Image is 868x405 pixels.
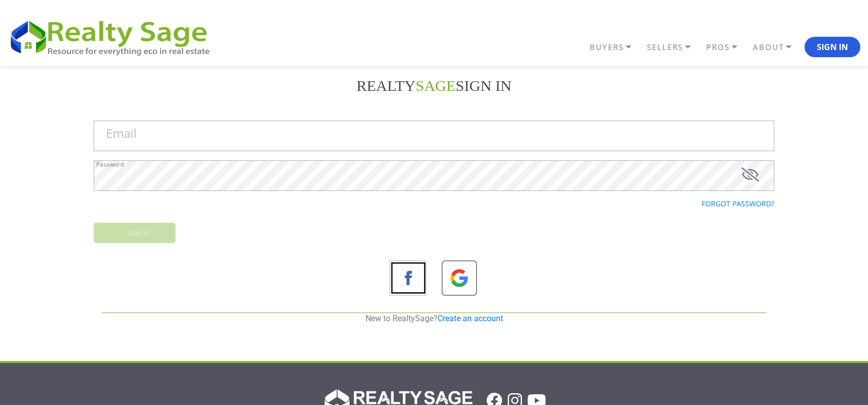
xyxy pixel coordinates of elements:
[416,77,455,94] font: SAGE
[438,314,503,323] a: Create an account
[94,77,774,95] h2: REALTY Sign in
[587,38,644,56] a: BUYERS
[702,199,774,208] a: Forgot password?
[805,37,860,57] button: Sign In
[8,16,220,57] img: REALTY SAGE
[644,38,704,56] a: SELLERS
[750,38,805,56] a: ABOUT
[704,38,750,56] a: PROS
[106,127,137,139] label: Email
[101,313,767,324] p: New to RealtySage?
[96,161,124,168] label: Password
